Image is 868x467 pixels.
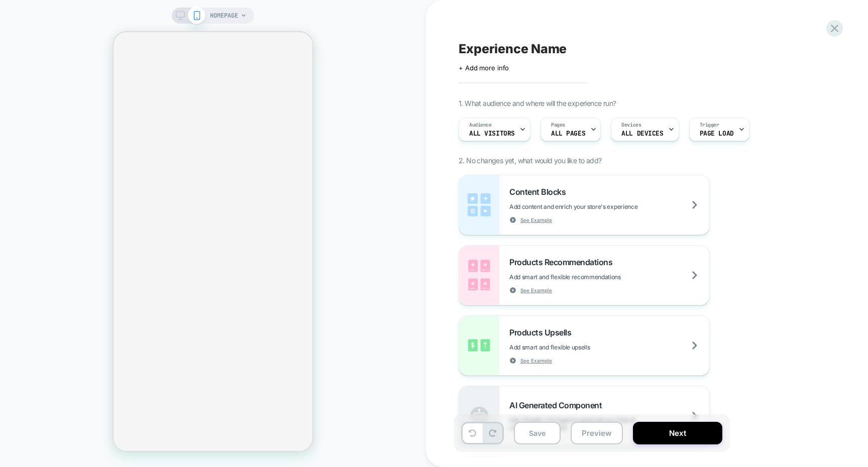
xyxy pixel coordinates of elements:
[571,422,623,444] button: Preview
[469,122,492,129] span: Audience
[459,41,567,56] span: Experience Name
[509,327,576,337] span: Products Upsells
[621,122,641,129] span: Devices
[551,122,565,129] span: Pages
[633,422,722,444] button: Next
[514,422,561,444] button: Save
[509,273,671,281] span: Add smart and flexible recommendations
[509,187,571,197] span: Content Blocks
[459,99,616,107] span: 1. What audience and where will the experience run?
[700,122,719,129] span: Trigger
[509,400,607,410] span: AI Generated Component
[621,130,663,137] span: ALL DEVICES
[520,216,552,223] span: See Example
[551,130,585,137] span: ALL PAGES
[469,130,515,137] span: All Visitors
[520,357,552,364] span: See Example
[210,8,238,24] span: HOMEPAGE
[520,287,552,294] span: See Example
[459,156,601,165] span: 2. No changes yet, what would you like to add?
[459,64,509,72] span: + Add more info
[700,130,734,137] span: Page Load
[509,203,688,210] span: Add content and enrich your store's experience
[509,343,640,351] span: Add smart and flexible upsells
[509,257,617,267] span: Products Recommendations
[114,32,312,451] iframe: To enrich screen reader interactions, please activate Accessibility in Grammarly extension settings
